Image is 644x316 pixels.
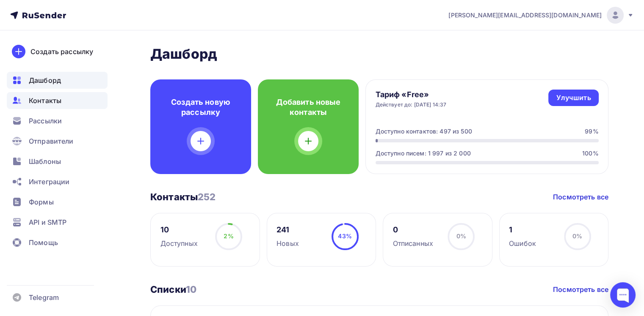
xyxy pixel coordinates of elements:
[376,149,471,158] div: Доступно писем: 1 997 из 2 000
[29,217,66,227] span: API и SMTP
[553,192,608,202] a: Посмотреть все
[456,232,466,240] span: 0%
[29,75,61,85] span: Дашборд
[7,133,108,150] a: Отправители
[276,225,299,235] div: 241
[150,191,216,203] h3: Контакты
[29,116,62,126] span: Рассылки
[572,232,582,240] span: 0%
[224,232,233,240] span: 2%
[376,127,472,136] div: Доступно контактов: 497 из 500
[29,156,61,166] span: Шаблоны
[338,232,351,240] span: 43%
[150,283,196,295] h3: Списки
[160,238,198,248] div: Доступных
[376,101,447,108] div: Действует до: [DATE] 14:37
[7,112,108,129] a: Рассылки
[29,197,54,207] span: Формы
[160,225,198,235] div: 10
[393,225,433,235] div: 0
[509,238,536,248] div: Ошибок
[198,191,216,202] span: 252
[271,97,345,117] h4: Добавить новые контакты
[7,193,108,210] a: Формы
[186,284,196,295] span: 10
[150,46,608,63] h2: Дашборд
[448,11,602,19] span: [PERSON_NAME][EMAIL_ADDRESS][DOMAIN_NAME]
[7,92,108,109] a: Контакты
[509,225,536,235] div: 1
[29,136,74,146] span: Отправители
[29,95,61,106] span: Контакты
[164,97,238,117] h4: Создать новую рассылку
[448,7,634,24] a: [PERSON_NAME][EMAIL_ADDRESS][DOMAIN_NAME]
[29,292,59,302] span: Telegram
[7,72,108,89] a: Дашборд
[29,237,58,248] span: Помощь
[29,177,69,187] span: Интеграции
[276,238,299,248] div: Новых
[585,127,598,136] div: 99%
[556,93,591,103] div: Улучшить
[553,284,608,294] a: Посмотреть все
[393,238,433,248] div: Отписанных
[376,90,447,100] h4: Тариф «Free»
[582,149,599,158] div: 100%
[30,46,93,57] div: Создать рассылку
[7,153,108,170] a: Шаблоны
